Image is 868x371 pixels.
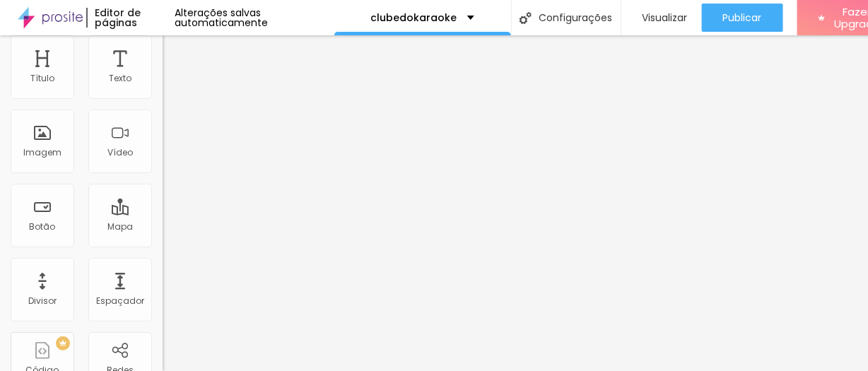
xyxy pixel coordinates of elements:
div: Mapa [107,222,133,232]
span: Publicar [723,12,762,23]
div: Espaçador [96,296,144,306]
div: Divisor [28,296,57,306]
div: Vídeo [107,148,133,158]
div: Texto [109,73,131,83]
img: Icone [520,12,532,24]
div: Editor de páginas [86,8,175,28]
p: clubedokaraoke [370,13,457,23]
button: Visualizar [621,4,702,32]
div: Título [30,73,54,83]
div: Imagem [23,148,61,158]
span: Visualizar [643,12,688,23]
button: Publicar [702,4,783,32]
div: Botão [30,222,56,232]
div: Alterações salvas automaticamente [175,8,334,28]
